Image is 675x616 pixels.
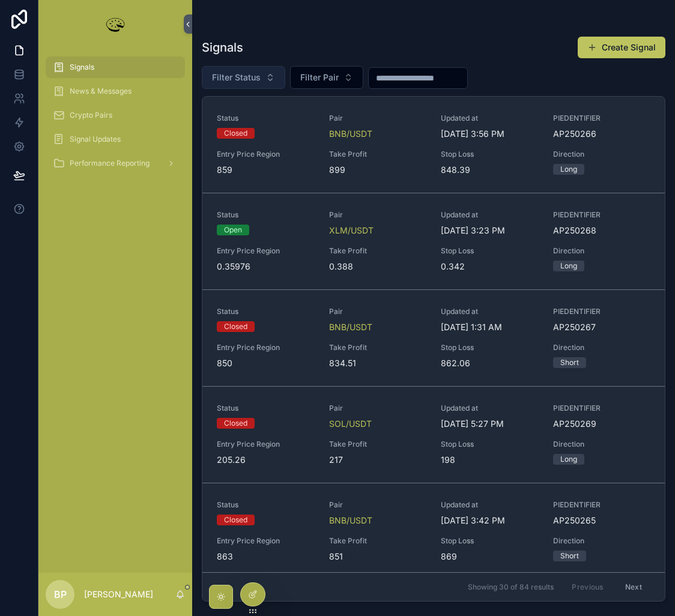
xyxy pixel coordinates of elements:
[578,37,665,58] button: Create Signal
[441,225,539,237] span: [DATE] 3:23 PM
[217,357,315,369] span: 850
[441,246,539,256] span: Stop Loss
[217,210,315,220] span: Status
[329,164,427,176] span: 899
[553,128,651,140] span: AP250266
[553,536,651,546] span: Direction
[553,418,651,430] span: AP250269
[202,193,665,289] a: StatusOpenPairXLM/USDTUpdated at[DATE] 3:23 PMPIEDENTIFIERAP250268Entry Price Region0.35976Take P...
[217,307,315,316] span: Status
[441,551,539,563] span: 869
[224,128,247,139] div: Closed
[441,403,539,413] span: Updated at
[553,246,651,256] span: Direction
[441,536,539,546] span: Stop Loss
[441,113,539,123] span: Updated at
[329,261,427,273] span: 0.388
[217,164,315,176] span: 859
[329,307,427,316] span: Pair
[329,225,374,237] a: XLM/USDT
[224,515,247,525] div: Closed
[46,128,185,150] a: Signal Updates
[290,66,363,89] button: Select Button
[70,86,132,96] span: News & Messages
[560,551,579,561] div: Short
[217,454,315,466] span: 205.26
[46,104,185,126] a: Crypto Pairs
[329,454,427,466] span: 217
[441,149,539,159] span: Stop Loss
[329,128,372,140] a: BNB/USDT
[212,71,261,83] span: Filter Status
[103,14,127,34] img: App logo
[329,500,427,510] span: Pair
[329,536,427,546] span: Take Profit
[217,500,315,510] span: Status
[202,386,665,483] a: StatusClosedPairSOL/USDTUpdated at[DATE] 5:27 PMPIEDENTIFIERAP250269Entry Price Region205.26Take ...
[46,152,185,174] a: Performance Reporting
[329,403,427,413] span: Pair
[441,515,539,527] span: [DATE] 3:42 PM
[70,159,150,168] span: Performance Reporting
[441,210,539,220] span: Updated at
[202,483,665,579] a: StatusClosedPairBNB/USDTUpdated at[DATE] 3:42 PMPIEDENTIFIERAP250265Entry Price Region863Take Pro...
[617,578,650,596] button: Next
[329,515,372,527] a: BNB/USDT
[217,343,315,352] span: Entry Price Region
[329,210,427,220] span: Pair
[553,403,651,413] span: PIEDENTIFIER
[553,225,651,237] span: AP250268
[560,261,577,271] div: Long
[329,418,372,430] a: SOL/USDT
[54,587,67,602] span: BP
[329,357,427,369] span: 834.51
[224,321,247,332] div: Closed
[46,56,185,78] a: Signals
[553,113,651,123] span: PIEDENTIFIER
[202,39,243,56] h1: Signals
[329,439,427,449] span: Take Profit
[441,439,539,449] span: Stop Loss
[217,403,315,413] span: Status
[217,246,315,256] span: Entry Price Region
[70,110,112,120] span: Crypto Pairs
[46,80,185,102] a: News & Messages
[217,536,315,546] span: Entry Price Region
[329,246,427,256] span: Take Profit
[553,500,651,510] span: PIEDENTIFIER
[329,149,427,159] span: Take Profit
[84,588,153,600] p: [PERSON_NAME]
[329,551,427,563] span: 851
[553,439,651,449] span: Direction
[441,164,539,176] span: 848.39
[202,289,665,386] a: StatusClosedPairBNB/USDTUpdated at[DATE] 1:31 AMPIEDENTIFIERAP250267Entry Price Region850Take Pro...
[217,551,315,563] span: 863
[441,261,539,273] span: 0.342
[468,582,554,592] span: Showing 30 of 84 results
[70,62,94,72] span: Signals
[441,343,539,352] span: Stop Loss
[300,71,339,83] span: Filter Pair
[441,454,539,466] span: 198
[202,97,665,193] a: StatusClosedPairBNB/USDTUpdated at[DATE] 3:56 PMPIEDENTIFIERAP250266Entry Price Region859Take Pro...
[560,357,579,368] div: Short
[329,321,372,333] a: BNB/USDT
[553,149,651,159] span: Direction
[217,113,315,123] span: Status
[553,307,651,316] span: PIEDENTIFIER
[560,454,577,465] div: Long
[553,343,651,352] span: Direction
[441,128,539,140] span: [DATE] 3:56 PM
[553,321,651,333] span: AP250267
[224,418,247,429] div: Closed
[224,225,242,235] div: Open
[441,307,539,316] span: Updated at
[329,343,427,352] span: Take Profit
[441,321,539,333] span: [DATE] 1:31 AM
